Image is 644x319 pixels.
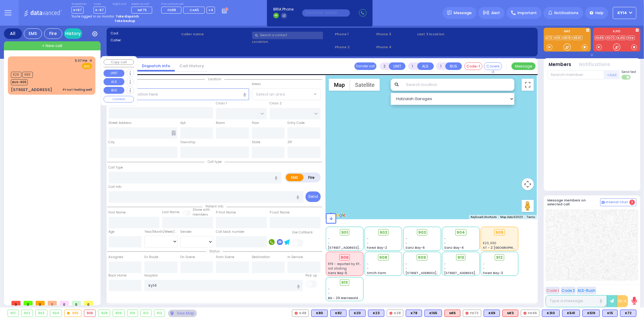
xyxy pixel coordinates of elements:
label: Call Type [109,165,123,170]
span: - [444,262,446,266]
span: BUS-905 [11,79,28,85]
label: Lines [94,2,106,6]
span: 0 [84,301,93,305]
div: 902 [21,310,33,317]
span: Location [205,77,224,81]
span: Other building occupants [171,131,176,135]
span: +4 [208,8,213,12]
span: K20 [11,72,21,78]
button: Transfer call [354,62,376,70]
span: Sanz Bay-6 [405,245,425,250]
div: 913 [154,310,165,317]
img: red-radio-icon.svg [466,312,469,315]
div: 906 [84,310,96,317]
small: Share with [193,207,210,212]
span: Phone 3 [376,32,415,37]
div: 905 [65,310,81,317]
span: 903 [418,229,426,235]
div: EMS [24,28,42,39]
img: red-radio-icon.svg [524,312,527,315]
div: 903 [36,310,47,317]
div: K541 [562,310,580,317]
span: 910 [457,254,464,261]
div: BLS [330,310,347,317]
span: - [483,266,485,271]
label: From Scene [216,255,234,260]
span: K20, K90 [483,241,497,245]
span: You're logged in as monitor. [72,14,115,19]
label: Township [180,140,195,145]
label: KJFD [593,30,640,34]
div: M16 [444,310,460,317]
img: comment-alt.png [602,201,605,204]
label: On Scene [180,255,195,260]
label: Cross 1 [216,101,227,106]
div: K82 [330,310,347,317]
input: Search location here [109,88,249,100]
div: Year/Month/Week/Day [144,229,178,234]
span: Phone 1 [335,32,374,37]
div: BLS [349,310,366,317]
span: - [367,266,369,271]
span: members [193,212,208,217]
span: Sanz Bay-4 [444,245,464,250]
div: 905 [494,229,505,236]
button: COVERED [104,96,134,103]
span: [STREET_ADDRESS][PERSON_NAME] [444,271,501,275]
a: Call History [175,63,209,69]
span: - [328,241,330,245]
div: BLS [602,310,618,317]
div: Pt not feeling well [63,87,92,92]
label: State [252,140,260,145]
span: 0 [24,301,33,305]
a: FD72 [606,36,616,40]
div: ALS [502,310,518,317]
span: 2 [630,200,635,205]
span: Select an area [256,91,285,97]
span: - [367,262,369,266]
button: UNIT [104,70,124,77]
button: Code 1 [546,287,560,294]
div: 904 [50,310,62,317]
div: 912 [141,310,151,317]
span: Forest Bay-3 [483,271,503,275]
span: - [405,262,407,266]
label: Entry Code [287,121,305,125]
span: Message [454,10,472,16]
span: not strating [328,266,347,271]
label: Cad: [111,31,179,36]
label: ZIP [287,140,292,145]
span: - [367,241,369,245]
label: Age [109,229,115,234]
div: ALS [444,310,460,317]
label: Call Info [109,185,122,189]
label: Pick up [306,273,317,278]
div: K20 [349,310,366,317]
span: CAR5 [190,8,199,12]
span: 912 [496,254,503,261]
button: Send [306,191,321,202]
div: K72 [620,310,636,317]
span: K90 [22,72,33,78]
button: ALS [104,78,124,85]
span: 902 [380,229,387,235]
label: Floor [252,121,259,125]
span: - [444,241,446,245]
button: BUS [445,62,462,70]
button: Code-1 [464,62,482,70]
div: K28 [387,310,403,317]
button: Show street map [329,79,350,91]
span: Smith Farm [367,271,386,275]
span: ✕ [89,58,92,63]
label: Turn off text [622,74,631,80]
div: K48 [292,310,309,317]
span: 909 [418,254,426,261]
span: MF75 [138,8,147,12]
div: BLS [368,310,384,317]
label: Location [252,39,333,44]
span: Phone 4 [376,45,415,50]
input: (000)000-00000 [302,9,350,17]
span: [STREET_ADDRESS][PERSON_NAME] [405,271,463,275]
span: - [328,287,330,291]
button: Covered [484,62,502,70]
